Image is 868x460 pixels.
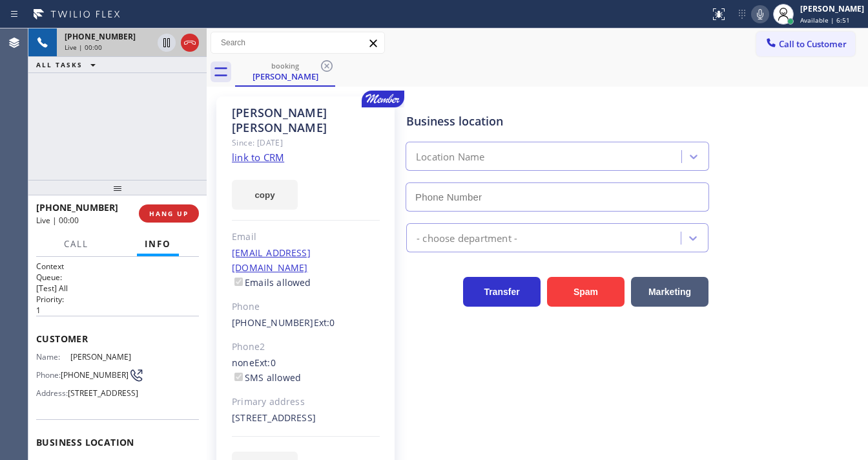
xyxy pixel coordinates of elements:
div: - choose department - [417,230,517,245]
input: SMS allowed [234,373,243,381]
span: Name: [36,352,70,362]
a: [PHONE_NUMBER] [232,316,314,329]
p: [Test] All [36,283,199,294]
span: [PERSON_NAME] [70,352,134,362]
input: Phone Number [406,182,709,212]
input: Emails allowed [234,278,243,286]
div: [STREET_ADDRESS] [232,411,380,426]
div: [PERSON_NAME] [236,71,334,82]
div: Phone2 [232,340,380,355]
span: [PHONE_NUMBER] [36,201,118,214]
button: Hang up [181,34,199,52]
button: Spam [547,277,625,307]
span: Customer [36,333,199,345]
span: Phone: [36,370,61,380]
button: ALL TASKS [28,57,108,72]
label: Emails allowed [232,276,311,289]
div: [PERSON_NAME] [PERSON_NAME] [232,105,380,135]
a: link to CRM [232,151,284,164]
h2: Priority: [36,294,199,305]
div: Phone [232,300,380,314]
button: Transfer [463,277,541,307]
span: [PHONE_NUMBER] [61,370,129,380]
a: [EMAIL_ADDRESS][DOMAIN_NAME] [232,246,311,274]
button: HANG UP [139,204,199,223]
button: Mute [751,5,769,23]
button: Info [137,232,179,257]
span: Live | 00:00 [65,43,102,52]
div: none [232,356,380,386]
input: Search [211,32,384,53]
span: Address: [36,388,68,398]
button: Call [56,232,96,257]
span: [STREET_ADDRESS] [68,388,138,398]
div: Email [232,230,380,245]
div: Primary address [232,395,380,410]
div: Business location [406,113,708,130]
div: Location Name [416,149,485,164]
div: booking [236,61,334,71]
span: Live | 00:00 [36,215,79,226]
label: SMS allowed [232,371,301,384]
span: HANG UP [149,209,189,218]
button: Hold Customer [158,34,176,52]
div: Kathleen Hardgrove [236,58,334,85]
span: Ext: 0 [254,356,276,369]
span: [PHONE_NUMBER] [65,31,136,42]
span: Info [145,238,171,250]
button: copy [232,180,298,210]
h1: Context [36,261,199,272]
button: Marketing [631,277,708,307]
button: Call to Customer [756,32,855,56]
span: Business location [36,436,199,448]
span: Ext: 0 [314,316,335,329]
span: ALL TASKS [36,60,83,69]
p: 1 [36,305,199,316]
span: Call [64,238,88,250]
span: Available | 6:51 [800,16,850,25]
div: Since: [DATE] [232,135,380,150]
div: [PERSON_NAME] [800,3,864,14]
span: Call to Customer [779,38,847,50]
h2: Queue: [36,272,199,283]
